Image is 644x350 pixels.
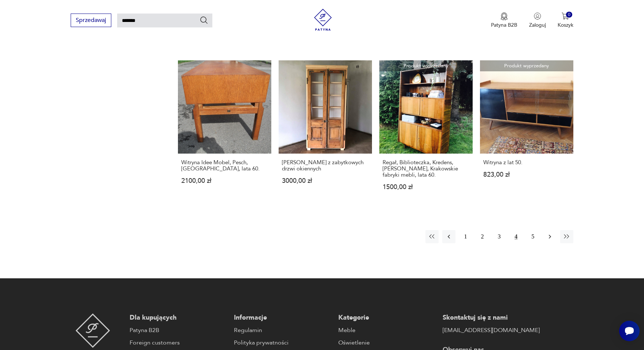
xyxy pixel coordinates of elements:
a: Foreign customers [130,338,227,347]
button: 1 [459,230,472,243]
button: Szukaj [200,16,208,25]
p: 823,00 zł [483,172,570,178]
button: Zaloguj [529,12,546,29]
a: Ikona medaluPatyna B2B [491,12,517,29]
a: Produkt wyprzedanyRegał, Biblioteczka, Kredens, Witryna ATOS, Krakowskie fabryki mebli, lata 60.R... [379,60,473,204]
p: 3000,00 zł [282,178,369,184]
h3: [PERSON_NAME] z zabytkowych drzwi okiennych [282,159,369,172]
p: 2100,00 zł [181,178,268,184]
button: Sprzedawaj [71,14,111,27]
button: 0Koszyk [558,12,573,29]
h3: Witryna Idee Mobel, Pesch, [GEOGRAPHIC_DATA], lata 60. [181,159,268,172]
a: Witryna Idee Mobel, Pesch, Niemcy, lata 60.Witryna Idee Mobel, Pesch, [GEOGRAPHIC_DATA], lata 60.... [178,60,271,204]
a: Witryna stworzona z zabytkowych drzwi okiennych[PERSON_NAME] z zabytkowych drzwi okiennych3000,00 zł [279,60,372,204]
p: 1500,00 zł [383,184,469,190]
img: Patyna - sklep z meblami i dekoracjami vintage [75,313,110,348]
img: Ikona medalu [500,12,508,20]
p: Patyna B2B [491,22,517,29]
p: Informacje [234,313,331,322]
p: Skontaktuj się z nami [443,313,540,322]
h3: Witryna z lat 50. [483,159,570,166]
img: Patyna - sklep z meblami i dekoracjami vintage [312,9,334,31]
a: Produkt wyprzedanyWitryna z lat 50.Witryna z lat 50.823,00 zł [480,60,573,204]
img: Ikonka użytkownika [534,12,541,20]
button: 2 [476,230,489,243]
a: Regulamin [234,326,331,335]
p: Koszyk [558,22,573,29]
div: 0 [566,12,572,18]
button: 3 [493,230,506,243]
img: Ikona koszyka [562,12,569,20]
a: Meble [338,326,435,335]
button: 5 [526,230,540,243]
p: Dla kupujących [130,313,227,322]
p: Zaloguj [529,22,546,29]
h3: Regał, Biblioteczka, Kredens, [PERSON_NAME], Krakowskie fabryki mebli, lata 60. [383,159,469,178]
button: 4 [510,230,523,243]
a: Sprzedawaj [71,18,111,23]
a: Patyna B2B [130,326,227,335]
iframe: Smartsupp widget button [619,321,640,341]
a: [EMAIL_ADDRESS][DOMAIN_NAME] [443,326,540,335]
p: Kategorie [338,313,435,322]
a: Polityka prywatności [234,338,331,347]
a: Oświetlenie [338,338,435,347]
button: Patyna B2B [491,12,517,29]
